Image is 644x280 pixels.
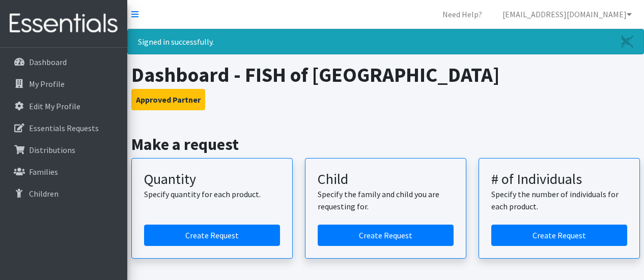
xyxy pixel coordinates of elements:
[491,225,627,246] a: Create a request by number of individuals
[491,171,627,188] h3: # of Individuals
[29,57,67,67] p: Dashboard
[4,118,123,138] a: Essentials Requests
[318,188,454,212] p: Specify the family and child you are requesting for.
[4,96,123,116] a: Edit My Profile
[434,4,490,24] a: Need Help?
[131,63,640,87] h1: Dashboard - FISH of [GEOGRAPHIC_DATA]
[491,188,627,212] p: Specify the number of individuals for each product.
[144,171,280,188] h3: Quantity
[4,7,123,41] img: HumanEssentials
[29,189,59,199] p: Children
[144,188,280,200] p: Specify quantity for each product.
[29,145,75,155] p: Distributions
[131,89,205,110] button: Approved Partner
[127,29,644,54] div: Signed in successfully.
[29,123,99,133] p: Essentials Requests
[144,225,280,246] a: Create a request by quantity
[29,167,58,177] p: Families
[494,4,640,24] a: [EMAIL_ADDRESS][DOMAIN_NAME]
[4,74,123,94] a: My Profile
[318,171,454,188] h3: Child
[4,162,123,182] a: Families
[4,52,123,72] a: Dashboard
[29,101,80,111] p: Edit My Profile
[131,135,640,154] h2: Make a request
[4,183,123,204] a: Children
[611,29,643,54] a: Close
[318,225,454,246] a: Create a request for a child or family
[29,79,65,89] p: My Profile
[4,140,123,160] a: Distributions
